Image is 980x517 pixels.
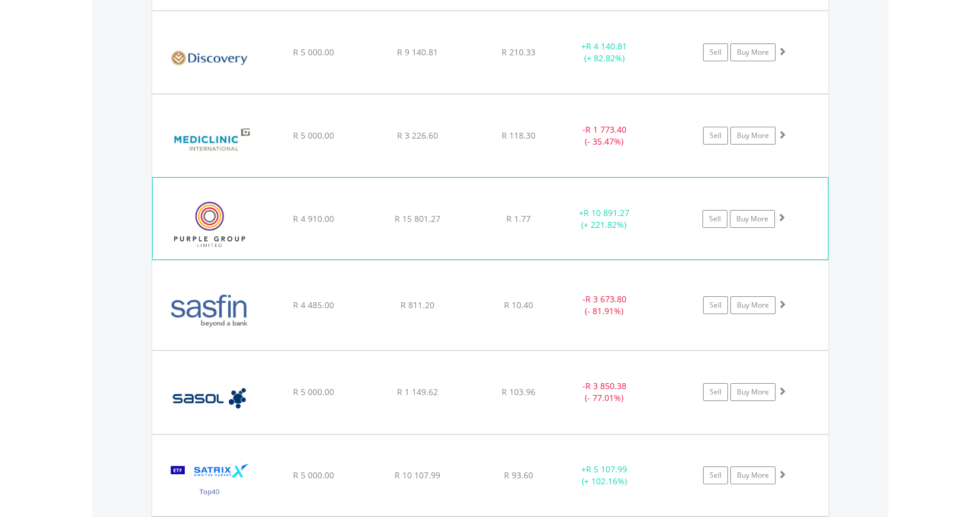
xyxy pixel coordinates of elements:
span: R 4 140.81 [586,40,627,52]
img: EQU.ZA.DSY.png [158,26,260,90]
span: R 5 000.00 [293,386,334,397]
span: R 9 140.81 [397,46,438,58]
a: Buy More [730,127,776,145]
span: R 5 107.99 [586,463,627,475]
a: Sell [703,466,728,484]
a: Buy More [730,210,775,228]
span: R 118.30 [502,130,535,141]
div: - (- 77.01%) [560,380,650,404]
div: - (- 35.47%) [560,124,650,148]
div: - (- 81.91%) [560,293,650,317]
span: R 5 000.00 [293,469,334,481]
span: R 10 107.99 [395,469,440,481]
span: R 1.77 [506,213,531,224]
span: R 15 801.27 [395,213,440,224]
span: R 5 000.00 [293,46,334,58]
a: Buy More [730,43,776,61]
a: Sell [703,43,728,61]
img: EQU.ZA.PPE.png [159,193,261,256]
span: R 3 850.38 [585,380,626,391]
span: R 210.33 [502,46,535,58]
a: Buy More [730,466,776,484]
span: R 1 773.40 [585,124,626,135]
a: Sell [702,210,727,228]
div: + (+ 102.16%) [560,463,650,487]
img: EQU.ZA.SOL.png [158,366,260,430]
span: R 3 673.80 [585,293,626,305]
img: EQU.ZA.MEI.png [158,109,260,174]
span: R 5 000.00 [293,130,334,141]
span: R 10 891.27 [584,207,629,218]
div: + (+ 82.82%) [560,40,650,64]
a: Sell [703,383,728,401]
a: Sell [703,127,728,145]
span: R 811.20 [401,299,434,311]
div: + (+ 221.82%) [559,207,648,231]
span: R 93.60 [504,469,533,481]
a: Buy More [730,296,776,314]
span: R 10.40 [504,299,533,311]
span: R 3 226.60 [397,130,438,141]
span: R 4 485.00 [293,299,334,311]
a: Buy More [730,383,776,401]
span: R 1 149.62 [397,386,438,397]
img: EQU.ZA.SFN.png [158,275,260,347]
a: Sell [703,296,728,314]
span: R 4 910.00 [293,213,334,224]
span: R 103.96 [502,386,535,397]
img: EQU.ZA.STX40.png [158,450,260,513]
